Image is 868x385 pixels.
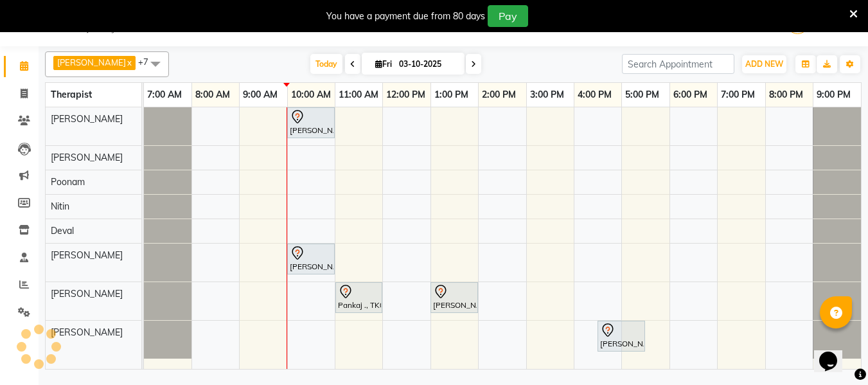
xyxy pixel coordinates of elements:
[814,334,855,372] iframe: chat widget
[670,85,711,104] a: 6:00 PM
[372,59,395,69] span: Fri
[51,152,123,163] span: [PERSON_NAME]
[51,288,123,300] span: [PERSON_NAME]
[622,54,734,74] input: Search Appointment
[432,284,477,311] div: [PERSON_NAME], TK05, 01:00 PM-02:00 PM, Deep Tissue Massage With Wintergreen Oil 60 Min
[326,10,485,23] div: You have a payment due from 80 days
[51,249,123,261] span: [PERSON_NAME]
[337,284,381,311] div: Pankaj ., TK02, 11:00 AM-12:00 PM, Deep Tissue Massage With Wintergreen Oil 60 Min
[240,85,281,104] a: 9:00 AM
[57,57,126,67] span: [PERSON_NAME]
[51,89,92,100] span: Therapist
[742,55,786,73] button: ADD NEW
[718,85,758,104] a: 7:00 PM
[479,85,519,104] a: 2:00 PM
[51,201,69,212] span: Nitin
[51,113,123,125] span: [PERSON_NAME]
[599,323,644,350] div: [PERSON_NAME], TK03, 04:30 PM-05:30 PM, Swedish Massage With Sesame Oil 60 Min
[745,59,783,69] span: ADD NEW
[383,85,429,104] a: 12:00 PM
[310,54,342,74] span: Today
[335,85,382,104] a: 11:00 AM
[51,327,123,338] span: [PERSON_NAME]
[813,85,854,104] a: 9:00 PM
[288,109,333,136] div: [PERSON_NAME], TK04, 10:00 AM-11:00 AM, Swedish Massage With Sesame Oil 60 Min
[431,85,472,104] a: 1:00 PM
[395,55,459,74] input: 2025-10-03
[288,85,334,104] a: 10:00 AM
[527,85,567,104] a: 3:00 PM
[488,5,528,27] button: Pay
[192,85,233,104] a: 8:00 AM
[51,225,74,237] span: Deval
[574,85,615,104] a: 4:00 PM
[138,57,158,67] span: +7
[144,85,185,104] a: 7:00 AM
[126,57,132,67] a: x
[766,85,806,104] a: 8:00 PM
[51,176,85,188] span: Poonam
[622,85,662,104] a: 5:00 PM
[288,246,333,273] div: [PERSON_NAME], TK01, 10:00 AM-11:00 AM, Deep Tissue Massage With Wintergreen Oil 60 Min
